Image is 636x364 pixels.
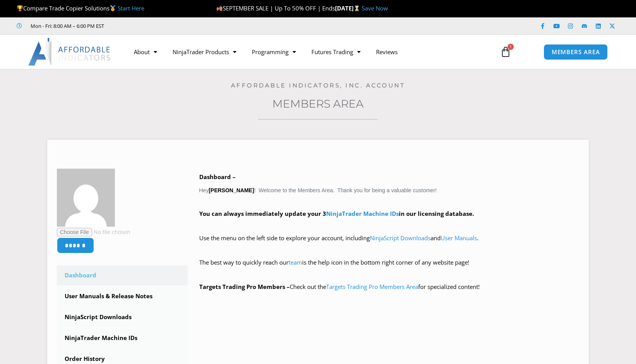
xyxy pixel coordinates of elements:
span: MEMBERS AREA [552,49,600,55]
a: Save Now [362,4,388,12]
a: team [289,258,302,266]
a: NinjaTrader Products [165,43,244,61]
a: NinjaScript Downloads [370,234,431,242]
a: NinjaTrader Machine IDs [57,328,188,348]
span: Compare Trade Copier Solutions [17,4,144,12]
p: Use the menu on the left side to explore your account, including and . [199,233,580,255]
strong: You can always immediately update your 3 in our licensing database. [199,210,474,217]
img: 🍂 [217,5,222,11]
a: Dashboard [57,265,188,285]
a: Members Area [272,97,364,110]
iframe: Customer reviews powered by Trustpilot [115,22,231,30]
a: User Manuals [441,234,477,242]
p: The best way to quickly reach our is the help icon in the bottom right corner of any website page! [199,257,580,279]
img: ⌛ [354,5,360,11]
strong: [DATE] [335,4,362,12]
span: Mon - Fri: 8:00 AM – 6:00 PM EST [29,21,104,31]
strong: Targets Trading Pro Members – [199,283,290,291]
a: Affordable Indicators, Inc. Account [231,82,405,89]
a: NinjaScript Downloads [57,307,188,327]
a: User Manuals & Release Notes [57,286,188,306]
b: Dashboard – [199,173,236,181]
a: MEMBERS AREA [544,44,608,60]
a: Reviews [368,43,405,61]
div: Hey ! Welcome to the Members Area. Thank you for being a valuable customer! [199,172,580,292]
a: About [126,43,165,61]
p: Check out the for specialized content! [199,282,580,292]
img: 28b71825e5d6890ebe4b2d18ee1d196a3854de0de1e50592f5e6e253fafdca49 [57,169,115,227]
a: Start Here [118,4,144,12]
img: 🏆 [17,5,23,11]
span: SEPTEMBER SALE | Up To 50% OFF | Ends [216,4,335,12]
img: 🥇 [110,5,116,11]
nav: Menu [126,43,491,61]
a: Programming [244,43,304,61]
strong: [PERSON_NAME] [209,187,254,193]
span: 1 [508,44,514,50]
a: Targets Trading Pro Members Area [326,283,418,291]
a: NinjaTrader Machine IDs [326,210,399,217]
a: Futures Trading [304,43,368,61]
img: LogoAI | Affordable Indicators – NinjaTrader [28,38,111,66]
a: 1 [489,41,523,63]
